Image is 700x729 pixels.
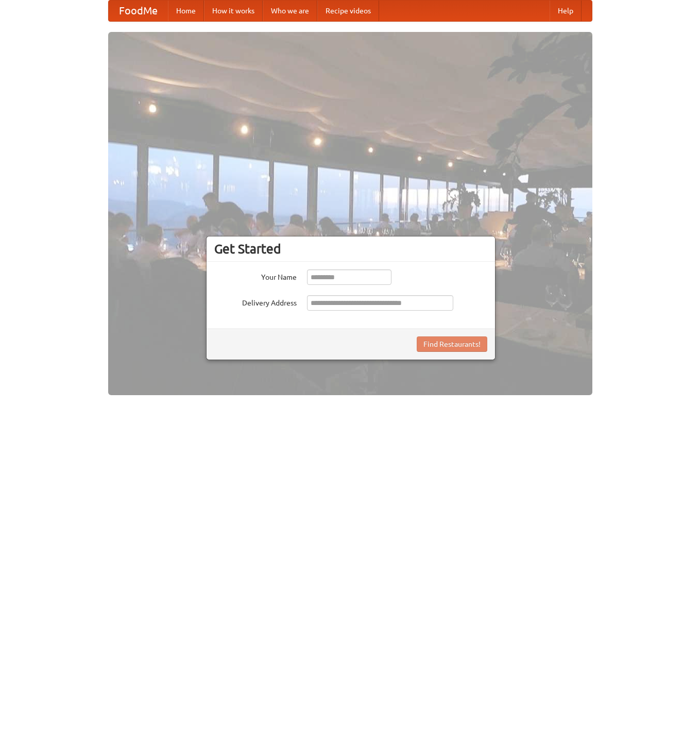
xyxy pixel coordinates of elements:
[214,295,297,308] label: Delivery Address
[214,269,297,282] label: Your Name
[168,1,204,21] a: Home
[417,336,487,352] button: Find Restaurants!
[550,1,582,21] a: Help
[263,1,317,21] a: Who we are
[204,1,263,21] a: How it works
[109,1,168,21] a: FoodMe
[317,1,379,21] a: Recipe videos
[214,241,487,257] h3: Get Started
